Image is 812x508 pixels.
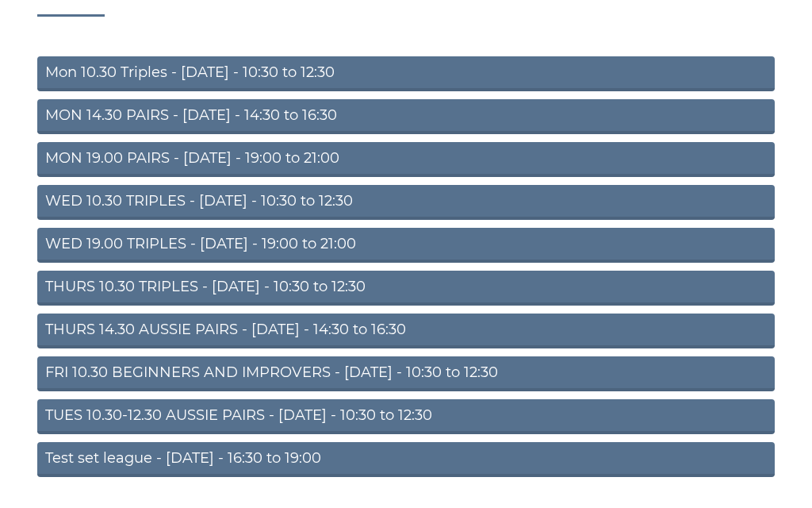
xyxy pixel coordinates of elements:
[37,142,775,177] a: MON 19.00 PAIRS - [DATE] - 19:00 to 21:00
[37,228,775,263] a: WED 19.00 TRIPLES - [DATE] - 19:00 to 21:00
[37,271,775,306] a: THURS 10.30 TRIPLES - [DATE] - 10:30 to 12:30
[37,399,775,434] a: TUES 10.30-12.30 AUSSIE PAIRS - [DATE] - 10:30 to 12:30
[37,442,775,477] a: Test set league - [DATE] - 16:30 to 19:00
[37,185,775,220] a: WED 10.30 TRIPLES - [DATE] - 10:30 to 12:30
[37,56,775,91] a: Mon 10.30 Triples - [DATE] - 10:30 to 12:30
[37,314,775,348] a: THURS 14.30 AUSSIE PAIRS - [DATE] - 14:30 to 16:30
[37,99,775,134] a: MON 14.30 PAIRS - [DATE] - 14:30 to 16:30
[37,356,775,391] a: FRI 10.30 BEGINNERS AND IMPROVERS - [DATE] - 10:30 to 12:30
